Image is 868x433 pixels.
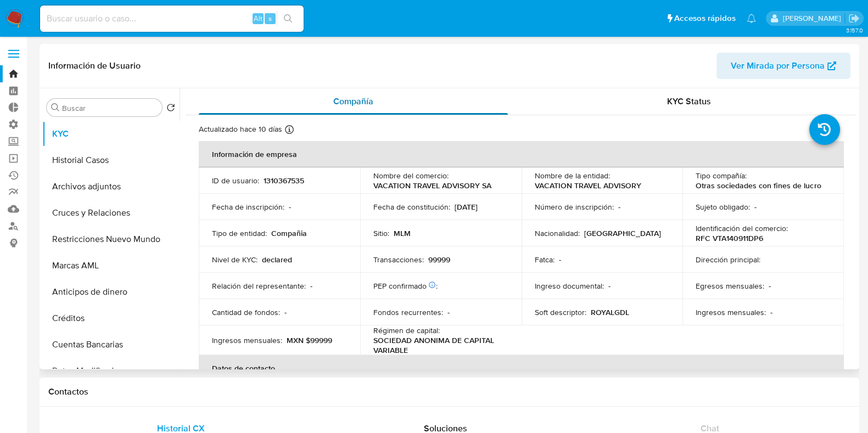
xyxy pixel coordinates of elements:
p: Régimen de capital : [373,325,440,335]
p: VACATION TRAVEL ADVISORY SA [373,181,491,190]
input: Buscar usuario o caso... [40,12,304,26]
button: Cuentas Bancarias [42,331,180,358]
p: - [754,202,757,212]
p: - [289,202,291,212]
p: VACATION TRAVEL ADVISORY [535,181,641,190]
button: Anticipos de dinero [42,279,180,305]
button: search-icon [277,11,299,26]
button: Cruces y Relaciones [42,200,180,226]
span: Ver Mirada por Persona [731,53,825,79]
p: Compañia [271,228,307,238]
p: - [769,281,771,291]
span: Compañía [333,95,373,108]
p: declared [262,255,292,265]
p: - [310,281,312,291]
button: Restricciones Nuevo Mundo [42,226,180,252]
button: Archivos adjuntos [42,173,180,200]
th: Datos de contacto [199,355,844,381]
p: 99999 [428,255,450,265]
span: Alt [254,13,262,24]
p: - [559,255,561,265]
button: Créditos [42,305,180,331]
button: Datos Modificados [42,358,180,384]
p: Egresos mensuales : [696,281,764,291]
p: MLM [394,228,411,238]
p: Tipo compañía : [696,171,747,181]
p: Cantidad de fondos : [212,307,280,317]
button: Historial Casos [42,147,180,173]
p: ID de usuario : [212,176,259,185]
p: Transacciones : [373,255,424,265]
p: Nivel de KYC : [212,255,257,265]
p: - [447,307,450,317]
h1: Información de Usuario [48,60,141,71]
p: Soft descriptor : [535,307,586,317]
p: - [770,307,772,317]
p: ROYALGDL [591,307,629,317]
p: Sujeto obligado : [696,202,750,212]
p: Relación del representante : [212,281,306,291]
p: Tipo de entidad : [212,228,267,238]
p: Fecha de inscripción : [212,202,284,212]
p: 1310367535 [264,176,304,185]
input: Buscar [62,103,158,113]
a: Notificaciones [747,14,756,23]
span: s [268,13,272,24]
p: Fecha de constitución : [373,202,450,212]
p: Actualizado hace 10 días [199,124,282,134]
p: Identificación del comercio : [696,223,788,233]
p: RFC VTA140911DP6 [696,233,763,243]
button: KYC [42,121,180,147]
p: MXN $99999 [287,335,332,345]
th: Información de empresa [199,141,844,167]
p: [GEOGRAPHIC_DATA] [584,228,661,238]
p: - [284,307,287,317]
p: Dirección principal : [696,255,760,265]
p: Sitio : [373,228,389,238]
a: Salir [848,13,860,24]
p: Otras sociedades con fines de lucro [696,181,821,190]
p: Nacionalidad : [535,228,580,238]
button: Ver Mirada por Persona [716,53,850,79]
button: Volver al orden por defecto [166,103,175,115]
button: Marcas AML [42,252,180,279]
p: [DATE] [455,202,478,212]
p: - [608,281,611,291]
p: Fatca : [535,255,555,265]
p: Ingresos mensuales : [696,307,766,317]
p: - [618,202,620,212]
h1: Contactos [48,386,850,397]
span: KYC Status [667,95,711,108]
p: Nombre de la entidad : [535,171,610,181]
span: Accesos rápidos [674,13,736,24]
p: PEP confirmado : [373,281,438,291]
p: Ingresos mensuales : [212,335,282,345]
p: Ingreso documental : [535,281,604,291]
p: daniela.lagunesrodriguez@mercadolibre.com.mx [782,13,844,24]
button: Buscar [51,103,60,112]
p: Nombre del comercio : [373,171,449,181]
p: Fondos recurrentes : [373,307,443,317]
p: SOCIEDAD ANONIMA DE CAPITAL VARIABLE [373,335,504,355]
p: Número de inscripción : [535,202,614,212]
